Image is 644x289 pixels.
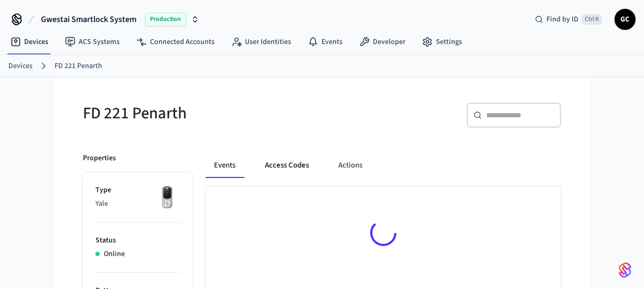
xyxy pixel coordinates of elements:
span: Ctrl K [582,14,602,25]
p: Online [104,249,125,260]
p: Properties [83,153,116,164]
span: Production [145,13,187,26]
button: Events [206,153,244,178]
a: Devices [2,32,57,51]
a: Developer [351,32,414,51]
button: GC [615,9,636,30]
a: User Identities [223,32,299,51]
button: Actions [330,153,371,178]
a: ACS Systems [57,32,128,51]
a: Events [299,32,351,51]
img: Yale Assure Touchscreen Wifi Smart Lock, Satin Nickel, Front [154,185,180,211]
p: Yale [95,198,180,209]
img: SeamLogoGradient.69752ec5.svg [619,262,631,279]
button: Access Codes [256,153,317,178]
p: Status [95,235,180,246]
a: Devices [8,61,33,72]
span: Gwestai Smartlock System [41,13,136,26]
a: FD 221 Penarth [55,61,102,72]
p: Type [95,185,180,196]
a: Connected Accounts [128,32,223,51]
span: Find by ID [546,14,578,25]
span: GC [616,10,635,29]
a: Settings [414,32,470,51]
div: Find by IDCtrl K [527,10,610,29]
h5: FD 221 Penarth [83,103,316,124]
div: ant example [206,153,561,178]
